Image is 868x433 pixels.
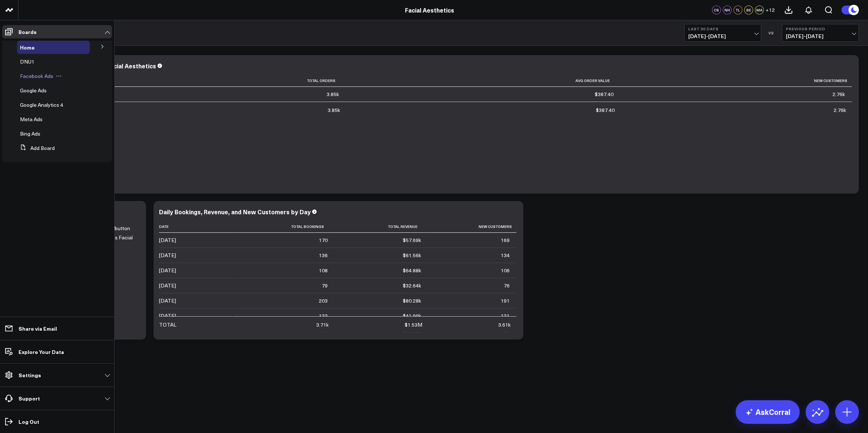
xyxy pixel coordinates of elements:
[744,6,753,14] div: BE
[159,208,311,216] div: Daily Bookings, Revenue, and New Customers by Day
[17,142,55,155] button: Add Board
[498,321,511,328] div: 3.61k
[403,267,421,274] div: $64.88k
[159,297,176,304] div: [DATE]
[18,419,39,425] p: Log Out
[765,31,778,35] div: VS
[20,73,53,79] a: Facebook Ads
[403,312,421,320] div: $41.99k
[334,221,428,233] th: Total Revenue
[18,372,41,378] p: Settings
[319,252,328,259] div: 136
[428,221,516,233] th: New Customers
[319,297,328,304] div: 203
[620,75,852,87] th: New Customers
[20,72,53,79] span: Facebook Ads
[403,297,421,304] div: $80.28k
[18,395,40,401] p: Support
[159,267,176,274] div: [DATE]
[712,6,721,14] div: CS
[327,106,340,114] div: 3.85k
[159,282,176,289] div: [DATE]
[20,58,34,65] span: DNU1
[18,349,64,355] p: Explore Your Data
[504,282,510,289] div: 76
[786,33,855,39] span: [DATE] - [DATE]
[20,87,47,94] span: Google Ads
[319,312,328,320] div: 122
[20,116,43,123] span: Meta Ads
[501,252,510,259] div: 134
[159,312,176,320] div: [DATE]
[159,221,233,233] th: Date
[403,282,421,289] div: $32.64k
[832,91,845,98] div: 2.76k
[20,131,40,137] a: Bing Ads
[723,6,732,14] div: NH
[18,325,57,331] p: Share via Email
[316,321,329,328] div: 3.71k
[834,106,846,114] div: 2.76k
[403,252,421,259] div: $61.56k
[326,91,339,98] div: 3.85k
[501,267,510,274] div: 106
[755,6,764,14] div: MA
[20,102,63,108] a: Google Analytics 4
[733,6,742,14] div: TL
[405,321,422,328] div: $1.53M
[233,221,334,233] th: Total Bookings
[159,252,176,259] div: [DATE]
[403,236,421,244] div: $57.69k
[501,297,510,304] div: 191
[159,236,176,244] div: [DATE]
[405,6,454,14] a: Facial Aesthetics
[501,236,510,244] div: 169
[107,75,345,87] th: Total Orders
[345,75,620,87] th: Avg Order Value
[319,267,328,274] div: 108
[20,59,34,65] a: DNU1
[20,44,35,51] span: Home
[20,88,47,93] a: Google Ads
[319,236,328,244] div: 170
[786,27,855,31] b: Previous Period
[159,321,176,328] div: TOTAL
[596,106,615,114] div: $387.40
[18,29,37,35] p: Boards
[20,101,63,108] span: Google Analytics 4
[684,24,761,42] button: Last 30 Days[DATE]-[DATE]
[2,415,112,428] a: Log Out
[501,312,510,320] div: 121
[766,6,775,14] button: +12
[766,7,775,13] span: + 12
[688,33,757,39] span: [DATE] - [DATE]
[688,27,757,31] b: Last 30 Days
[782,24,859,42] button: Previous Period[DATE]-[DATE]
[595,91,614,98] div: $387.40
[20,130,40,137] span: Bing Ads
[736,400,800,424] a: AskCorral
[20,44,35,50] a: Home
[20,116,43,122] a: Meta Ads
[322,282,328,289] div: 79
